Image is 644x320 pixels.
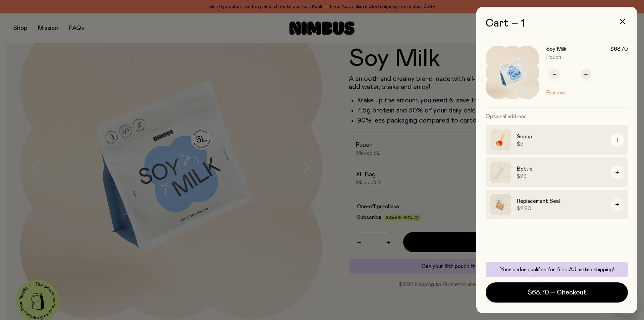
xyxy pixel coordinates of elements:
h3: Scoop [517,133,605,141]
h3: Soy Milk [546,46,567,52]
button: $68.70 – Checkout [486,282,628,303]
h3: Optional add-ons [486,108,628,125]
h3: Replacement Seal [517,197,605,205]
p: Your order qualifies for free AU metro shipping! [490,266,624,273]
span: Pouch [546,54,561,60]
h2: Cart – 1 [486,17,628,30]
button: Remove [546,89,565,97]
span: $2.90 [517,205,605,212]
span: $29 [517,173,605,180]
span: $9 [517,141,605,147]
h3: Bottle [517,165,605,173]
span: $68.70 – Checkout [528,288,586,297]
span: $68.70 [610,46,628,52]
